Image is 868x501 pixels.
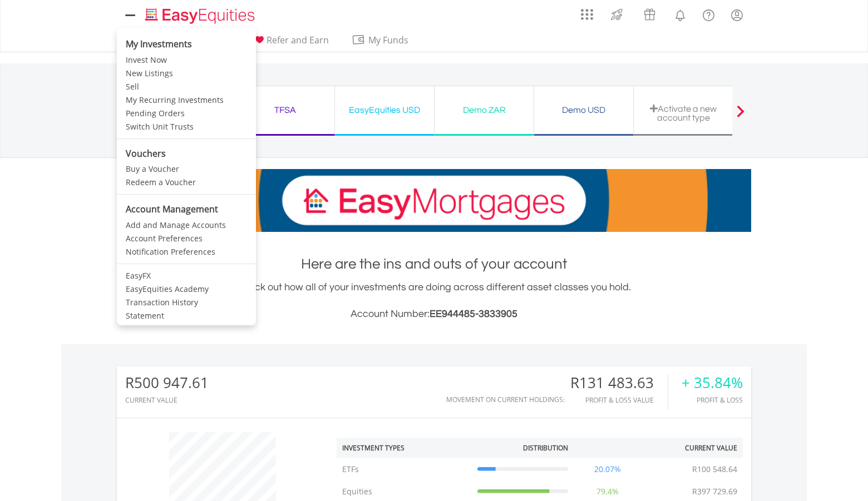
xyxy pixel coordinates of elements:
div: EasyEquities USD [342,102,427,118]
a: Pending Orders [117,107,256,120]
div: Check out how all of your investments are doing across different asset classes you hold. [117,280,751,322]
span: EE944485-3833905 [430,309,517,319]
a: Sell [117,80,256,93]
img: EasyMortage Promotion Banner [117,169,751,232]
a: Statement [117,309,256,323]
a: Notification Preferences [117,245,256,259]
div: CURRENT VALUE [125,396,209,404]
div: TFSA [242,102,328,118]
div: R131 483.63 [570,375,668,391]
a: My Profile [723,3,751,27]
img: thrive-v2.svg [608,6,626,23]
a: My Recurring Investments [117,93,256,107]
div: + 35.84% [682,375,743,391]
div: Profit & Loss [682,396,743,404]
a: Redeem a Voucher [117,176,256,189]
a: Notifications [666,3,694,25]
li: Account Management [117,200,256,219]
div: Demo USD [541,102,627,118]
a: Refer and Earn [248,34,333,52]
div: Activate a new account type [640,104,726,122]
a: Home page [141,3,259,25]
a: Buy a Voucher [117,162,256,176]
a: Vouchers [633,3,666,23]
img: vouchers-v2.svg [640,6,659,23]
img: grid-menu-icon.svg [581,8,593,21]
th: Current Value [641,438,743,458]
li: My Investments [117,31,256,53]
h1: Here are the ins and outs of your account [117,254,751,274]
li: Vouchers [117,144,256,163]
a: New Listings [117,67,256,80]
h3: Account Number: [117,306,751,322]
a: AppsGrid [574,3,600,21]
a: EasyEquities Academy [117,282,256,296]
a: Transaction History [117,296,256,309]
div: Profit & Loss Value [570,396,668,404]
a: Switch Unit Trusts [117,120,256,133]
a: FAQ's and Support [694,3,723,25]
div: Distribution [523,443,568,453]
a: Add and Manage Accounts [117,219,256,232]
div: R500 947.61 [125,375,209,391]
td: ETFs [337,458,472,480]
a: Account Preferences [117,232,256,245]
th: Investment Types [337,438,472,458]
div: Demo ZAR [441,102,527,118]
img: EasyEquities_Logo.png [143,7,259,25]
div: Movement on Current Holdings: [446,396,565,403]
td: 20.07% [574,458,642,480]
span: My Funds [352,33,425,47]
span: Refer and Earn [267,34,329,46]
a: Invest Now [117,53,256,67]
td: R100 548.64 [687,458,743,480]
a: EasyFX [117,269,256,282]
